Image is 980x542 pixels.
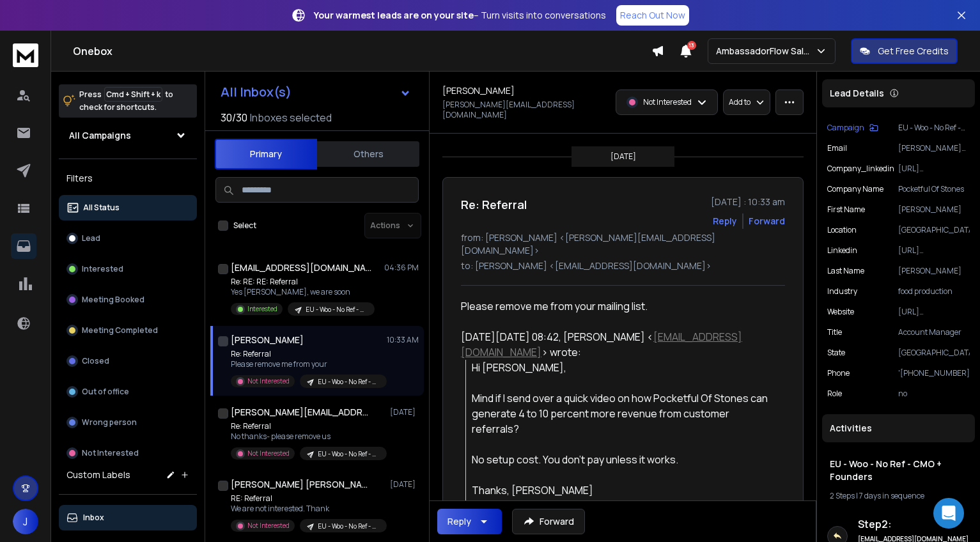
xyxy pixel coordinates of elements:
[898,348,970,358] p: [GEOGRAPHIC_DATA]
[390,479,419,490] p: [DATE]
[247,449,290,458] p: Not Interested
[59,410,197,435] button: Wrong person
[711,196,785,208] p: [DATE] : 10:33 am
[898,368,970,378] p: '[PHONE_NUMBER]
[827,123,878,133] button: Campaign
[69,129,131,142] h1: All Campaigns
[827,368,850,378] p: Phone
[231,287,375,297] p: Yes [PERSON_NAME], we are soon
[898,245,970,256] p: [URL][DOMAIN_NAME]
[82,264,123,274] p: Interested
[898,389,970,399] p: no
[827,245,857,256] p: linkedin
[616,5,689,26] a: Reach Out Now
[898,143,970,153] p: [PERSON_NAME][EMAIL_ADDRESS][DOMAIN_NAME]
[318,522,379,531] p: EU - Woo - No Ref - CMO + Founders
[898,123,970,133] p: EU - Woo - No Ref - CMO + Founders
[318,449,379,459] p: EU - Woo - No Ref - CMO + Founders
[827,327,842,337] p: title
[713,215,737,228] button: Reply
[461,259,785,272] p: to: [PERSON_NAME] <[EMAIL_ADDRESS][DOMAIN_NAME]>
[447,515,471,528] div: Reply
[82,295,144,305] p: Meeting Booked
[830,458,967,483] h1: EU - Woo - No Ref - CMO + Founders
[231,334,304,346] h1: [PERSON_NAME]
[898,327,970,337] p: Account Manager
[827,143,847,153] p: Email
[898,266,970,276] p: [PERSON_NAME]
[247,521,290,530] p: Not Interested
[827,123,864,133] p: Campaign
[231,406,371,419] h1: [PERSON_NAME][EMAIL_ADDRESS][DOMAIN_NAME]
[512,509,585,534] button: Forward
[59,318,197,343] button: Meeting Completed
[749,215,785,228] div: Forward
[231,359,384,369] p: Please remove me from your
[611,151,636,162] p: [DATE]
[898,307,970,317] p: [URL][DOMAIN_NAME]
[827,286,857,297] p: industry
[859,490,924,501] span: 7 days in sequence
[827,205,865,215] p: First Name
[231,493,384,504] p: RE: Referral
[73,43,651,59] h1: Onebox
[59,226,197,251] button: Lead
[59,505,197,530] button: Inbox
[729,97,751,107] p: Add to
[851,38,958,64] button: Get Free Credits
[247,304,277,314] p: Interested
[643,97,692,107] p: Not Interested
[59,348,197,374] button: Closed
[231,421,384,431] p: Re: Referral
[104,87,162,102] span: Cmd + Shift + k
[59,440,197,466] button: Not Interested
[82,233,100,244] p: Lead
[827,164,894,174] p: company_linkedin
[83,513,104,523] p: Inbox
[314,9,474,21] strong: Your warmest leads are on your site
[898,225,970,235] p: [GEOGRAPHIC_DATA]
[231,478,371,491] h1: [PERSON_NAME] [PERSON_NAME]
[687,41,696,50] span: 13
[314,9,606,22] p: – Turn visits into conversations
[390,407,419,417] p: [DATE]
[59,123,197,148] button: All Campaigns
[898,184,970,194] p: Pocketful Of Stones
[82,356,109,366] p: Closed
[472,360,775,467] div: Hi [PERSON_NAME], Mind if I send over a quick video on how Pocketful Of Stones can generate 4 to ...
[66,468,130,481] h3: Custom Labels
[384,263,419,273] p: 04:36 PM
[82,387,129,397] p: Out of office
[461,298,775,314] div: Please remove me from your mailing list.
[221,86,292,98] h1: All Inbox(s)
[82,448,139,458] p: Not Interested
[231,504,384,514] p: We are not interested. Thank
[898,164,970,174] p: [URL][DOMAIN_NAME]
[83,203,120,213] p: All Status
[231,261,371,274] h1: [EMAIL_ADDRESS][DOMAIN_NAME]
[215,139,317,169] button: Primary
[233,221,256,231] label: Select
[461,196,527,213] h1: Re: Referral
[306,305,367,314] p: EU - Woo - No Ref - CMO + Founders
[933,498,964,529] div: Open Intercom Messenger
[59,287,197,313] button: Meeting Booked
[827,307,854,317] p: website
[827,389,842,399] p: role
[830,87,884,100] p: Lead Details
[231,349,384,359] p: Re: Referral
[13,509,38,534] button: J
[878,45,949,58] p: Get Free Credits
[830,490,855,501] span: 2 Steps
[59,169,197,187] h3: Filters
[210,79,421,105] button: All Inbox(s)
[82,325,158,336] p: Meeting Completed
[317,140,419,168] button: Others
[247,376,290,386] p: Not Interested
[830,491,967,501] div: |
[82,417,137,428] p: Wrong person
[59,256,197,282] button: Interested
[827,348,845,358] p: state
[387,335,419,345] p: 10:33 AM
[461,329,775,360] div: [DATE][DATE] 08:42, [PERSON_NAME] < > wrote:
